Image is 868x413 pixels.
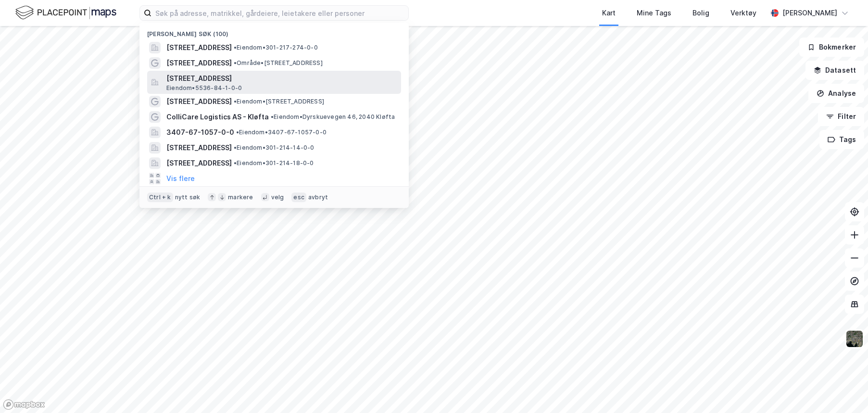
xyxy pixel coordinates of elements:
[637,7,671,19] div: Mine Tags
[782,7,837,19] div: [PERSON_NAME]
[234,98,324,105] span: Eiendom • [STREET_ADDRESS]
[236,129,239,136] span: •
[234,144,237,151] span: •
[234,44,237,51] span: •
[166,84,242,92] span: Eiendom • 5536-84-1-0-0
[166,142,232,154] span: [STREET_ADDRESS]
[692,7,709,19] div: Bolig
[166,127,234,138] span: 3407-67-1057-0-0
[151,6,408,20] input: Søk på adresse, matrikkel, gårdeiere, leietakere eller personer
[147,193,173,202] div: Ctrl + k
[166,73,397,84] span: [STREET_ADDRESS]
[730,7,756,19] div: Verktøy
[166,111,269,123] span: ColliCare Logistics AS - Kløfta
[166,96,232,107] span: [STREET_ADDRESS]
[166,157,232,169] span: [STREET_ADDRESS]
[166,57,232,69] span: [STREET_ADDRESS]
[166,173,195,184] button: Vis flere
[602,7,616,19] div: Kart
[234,159,237,167] span: •
[820,367,868,413] iframe: Chat Widget
[234,59,237,66] span: •
[166,42,232,53] span: [STREET_ADDRESS]
[234,59,323,67] span: Område • [STREET_ADDRESS]
[234,159,314,167] span: Eiendom • 301-214-18-0-0
[808,84,864,103] button: Analyse
[799,38,864,57] button: Bokmerker
[234,44,318,52] span: Eiendom • 301-217-274-0-0
[818,107,864,126] button: Filter
[228,194,253,201] div: markere
[291,193,306,202] div: esc
[845,330,864,348] img: 9k=
[139,23,409,40] div: [PERSON_NAME] søk (100)
[819,130,864,149] button: Tags
[234,144,314,152] span: Eiendom • 301-214-14-0-0
[3,399,45,410] a: Mapbox homepage
[15,4,116,21] img: logo.f888ab2527a4732fd821a326f86c7f29.svg
[805,61,864,80] button: Datasett
[236,129,327,136] span: Eiendom • 3407-67-1057-0-0
[271,113,274,120] span: •
[234,98,237,105] span: •
[271,113,395,121] span: Eiendom • Dyrskuevegen 46, 2040 Kløfta
[175,194,201,201] div: nytt søk
[308,194,328,201] div: avbryt
[271,194,284,201] div: velg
